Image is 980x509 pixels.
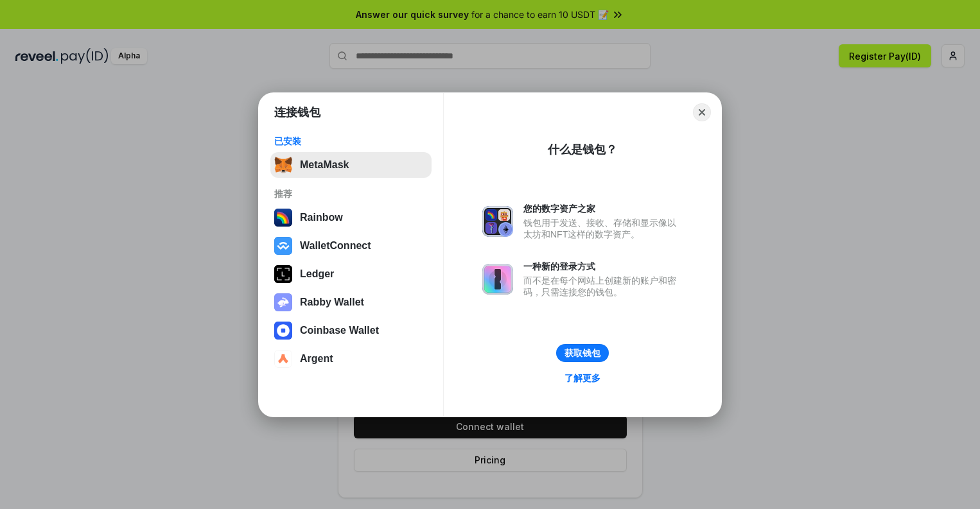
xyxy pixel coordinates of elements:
button: Coinbase Wallet [270,318,432,343]
button: WalletConnect [270,233,432,259]
div: 一种新的登录方式 [523,261,683,272]
div: 而不是在每个网站上创建新的账户和密码，只需连接您的钱包。 [523,275,683,298]
img: svg+xml,%3Csvg%20fill%3D%22none%22%20height%3D%2233%22%20viewBox%3D%220%200%2035%2033%22%20width%... [274,156,292,174]
button: Rainbow [270,205,432,230]
div: Rabby Wallet [300,297,364,308]
div: Ledger [300,268,334,280]
div: 已安装 [274,135,428,147]
img: svg+xml,%3Csvg%20xmlns%3D%22http%3A%2F%2Fwww.w3.org%2F2000%2Fsvg%22%20fill%3D%22none%22%20viewBox... [482,264,513,295]
img: svg+xml,%3Csvg%20xmlns%3D%22http%3A%2F%2Fwww.w3.org%2F2000%2Fsvg%22%20fill%3D%22none%22%20viewBox... [274,293,292,311]
button: MetaMask [270,152,432,178]
img: svg+xml,%3Csvg%20width%3D%2228%22%20height%3D%2228%22%20viewBox%3D%220%200%2028%2028%22%20fill%3D... [274,322,292,340]
button: Argent [270,346,432,372]
img: svg+xml,%3Csvg%20width%3D%2228%22%20height%3D%2228%22%20viewBox%3D%220%200%2028%2028%22%20fill%3D... [274,237,292,255]
img: svg+xml,%3Csvg%20xmlns%3D%22http%3A%2F%2Fwww.w3.org%2F2000%2Fsvg%22%20fill%3D%22none%22%20viewBox... [482,206,513,237]
img: svg+xml,%3Csvg%20width%3D%22120%22%20height%3D%22120%22%20viewBox%3D%220%200%20120%20120%22%20fil... [274,209,292,227]
div: Argent [300,353,333,365]
button: Rabby Wallet [270,289,432,315]
a: 了解更多 [557,370,608,386]
div: Coinbase Wallet [300,325,379,336]
div: Rainbow [300,212,343,223]
img: svg+xml,%3Csvg%20width%3D%2228%22%20height%3D%2228%22%20viewBox%3D%220%200%2028%2028%22%20fill%3D... [274,350,292,368]
div: 推荐 [274,188,428,200]
div: 什么是钱包？ [548,142,617,157]
div: 了解更多 [564,372,600,384]
div: MetaMask [300,159,349,171]
div: 您的数字资产之家 [523,203,683,214]
div: 获取钱包 [564,347,600,359]
button: 获取钱包 [556,344,609,362]
h1: 连接钱包 [274,105,320,120]
button: Close [693,103,711,121]
div: WalletConnect [300,240,371,252]
img: svg+xml,%3Csvg%20xmlns%3D%22http%3A%2F%2Fwww.w3.org%2F2000%2Fsvg%22%20width%3D%2228%22%20height%3... [274,265,292,283]
div: 钱包用于发送、接收、存储和显示像以太坊和NFT这样的数字资产。 [523,217,683,240]
button: Ledger [270,261,432,287]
